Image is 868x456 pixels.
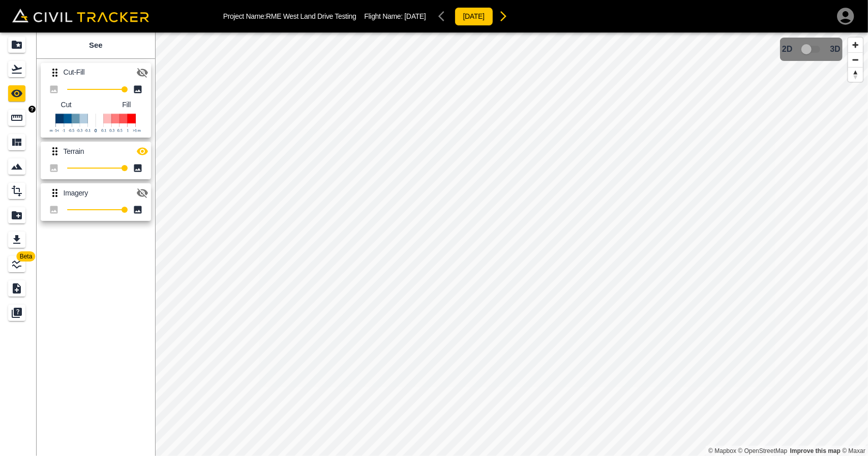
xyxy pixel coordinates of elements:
a: Mapbox [708,447,736,454]
span: 3D model not uploaded yet [797,40,826,59]
button: Zoom out [848,52,863,67]
button: Zoom in [848,38,863,52]
span: 2D [782,45,792,54]
p: Project Name: RME West Land Drive Testing [223,12,356,20]
span: [DATE] [404,12,426,20]
a: Map feedback [790,447,841,454]
span: 3D [830,45,841,54]
img: Civil Tracker [12,9,149,23]
canvas: Map [155,32,868,456]
a: Maxar [842,447,865,454]
button: [DATE] [455,7,493,26]
p: Flight Name: [365,12,426,20]
a: OpenStreetMap [738,447,788,454]
button: Reset bearing to north [848,67,863,82]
